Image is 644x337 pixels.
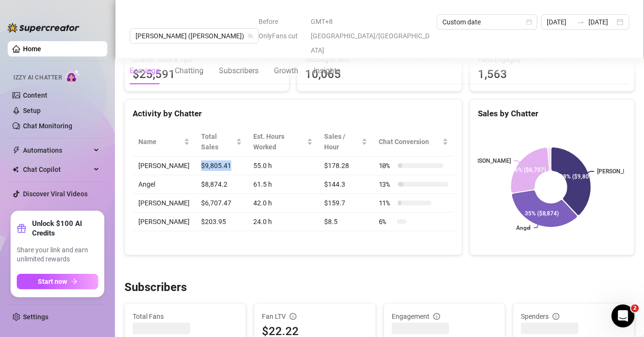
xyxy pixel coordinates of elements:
div: Growth [274,65,298,77]
span: info-circle [290,313,296,320]
td: 24.0 h [248,213,318,231]
th: Total Sales [195,127,248,157]
td: $8,874.2 [195,175,248,194]
span: GMT+8 [GEOGRAPHIC_DATA]/[GEOGRAPHIC_DATA] [311,14,431,57]
text: Angel [516,225,531,231]
span: Total Sales [201,131,234,152]
span: info-circle [553,313,559,320]
div: Chatting [175,65,203,77]
td: $144.3 [318,175,373,194]
div: Subscribers [219,65,259,77]
div: Activity by Chatter [133,107,454,120]
span: Start now [38,278,67,285]
span: to [577,18,585,26]
td: $6,707.47 [195,194,248,213]
a: Home [23,45,41,53]
text: [PERSON_NAME] [597,168,641,175]
a: Settings [23,313,48,321]
span: Izzy AI Chatter [13,73,62,82]
a: Setup [23,107,41,114]
a: Content [23,91,47,99]
span: calendar [526,19,532,25]
text: [PERSON_NAME] [467,157,511,164]
span: gift [17,224,26,233]
th: Name [133,127,195,157]
input: Start date [547,17,573,27]
span: Custom date [442,15,531,29]
div: Engagement [392,311,497,322]
div: Sales by Chatter [478,107,626,120]
h3: Subscribers [124,280,187,295]
td: $8.5 [318,213,373,231]
td: $9,805.41 [195,157,248,175]
a: Chat Monitoring [23,122,72,130]
span: Chat Copilot [23,162,91,177]
div: Est. Hours Worked [253,131,305,152]
td: $203.95 [195,213,248,231]
span: thunderbolt [12,146,20,154]
span: team [248,33,253,39]
td: $159.7 [318,194,373,213]
span: Share your link and earn unlimited rewards [17,246,98,264]
span: Before OnlyFans cut [259,14,305,43]
span: Name [138,136,182,147]
div: Fan LTV [262,311,367,322]
input: End date [588,17,615,27]
img: logo-BBDzfeDw.svg [8,23,79,33]
span: Automations [23,143,91,158]
span: info-circle [433,313,440,320]
img: AI Chatter [66,69,80,83]
span: 10 % [379,160,394,171]
span: 2 [631,304,639,312]
td: 55.0 h [248,157,318,175]
button: Start nowarrow-right [17,274,98,289]
span: 11 % [379,198,394,208]
td: 42.0 h [248,194,318,213]
a: Discover Viral Videos [23,190,88,198]
td: 61.5 h [248,175,318,194]
span: arrow-right [71,278,78,285]
div: Spenders [521,311,626,322]
strong: Unlock $100 AI Credits [32,219,98,238]
td: [PERSON_NAME] [133,213,195,231]
iframe: Intercom live chat [611,304,634,327]
span: Total Fans [133,311,238,322]
img: Chat Copilot [12,166,19,173]
span: Chat Conversion [379,136,441,147]
th: Chat Conversion [373,127,454,157]
span: swap-right [577,18,585,26]
td: [PERSON_NAME] [133,157,195,175]
td: $178.28 [318,157,373,175]
th: Sales / Hour [318,127,373,157]
span: Jaylie (jaylietori) [136,29,253,43]
td: Angel [133,175,195,194]
span: 13 % [379,179,394,190]
td: [PERSON_NAME] [133,194,195,213]
span: 6 % [379,216,394,227]
span: Sales / Hour [324,131,359,152]
div: Earnings [130,65,159,77]
div: Insights [314,65,340,77]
